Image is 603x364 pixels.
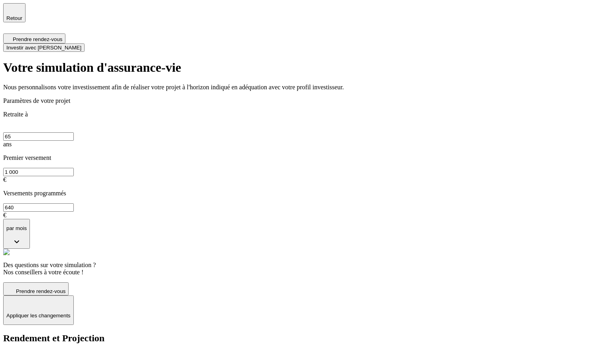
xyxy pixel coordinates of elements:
[3,97,70,104] span: Paramètres de votre projet
[6,45,81,51] span: Investir avec [PERSON_NAME]
[3,60,600,75] h1: Votre simulation d'assurance‑vie
[3,176,6,183] span: €
[3,219,30,249] button: par mois
[3,212,6,218] span: €
[3,3,26,22] button: Retour
[3,111,600,118] p: Retraite à
[3,282,69,295] button: Prendre rendez-vous
[6,225,27,231] p: par mois
[3,43,85,52] button: Investir avec [PERSON_NAME]
[3,262,96,275] span: Des questions sur votre simulation ? Nos conseillers à votre écoute !
[3,141,12,148] span: ans
[16,288,65,294] span: Prendre rendez-vous
[6,313,71,319] p: Appliquer les changements
[3,84,344,91] span: Nous personnalisons votre investissement afin de réaliser votre projet à l'horizon indiqué en adé...
[3,249,10,255] img: alexis.png
[3,190,600,197] p: Versements programmés
[3,295,74,325] button: Appliquer les changements
[3,154,600,161] p: Premier versement
[3,333,600,344] h2: Rendement et Projection
[3,33,65,43] button: Prendre rendez-vous
[6,15,22,21] span: Retour
[13,36,62,42] span: Prendre rendez-vous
